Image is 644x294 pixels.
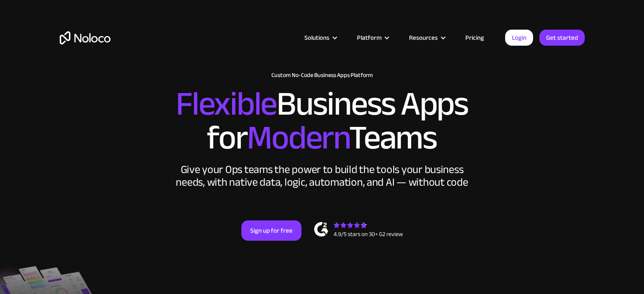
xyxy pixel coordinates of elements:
div: Resources [409,32,438,43]
div: Solutions [304,32,329,43]
div: Platform [346,32,398,43]
div: Platform [357,32,381,43]
h2: Business Apps for Teams [60,87,585,155]
div: Give your Ops teams the power to build the tools your business needs, with native data, logic, au... [174,163,470,189]
span: Flexible [176,72,276,135]
div: Resources [398,32,455,43]
a: home [60,31,111,44]
div: Solutions [294,32,346,43]
span: Modern [247,106,349,169]
a: Pricing [455,32,495,43]
a: Get started [539,30,585,46]
a: Sign up for free [241,220,301,241]
a: Login [505,30,533,46]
